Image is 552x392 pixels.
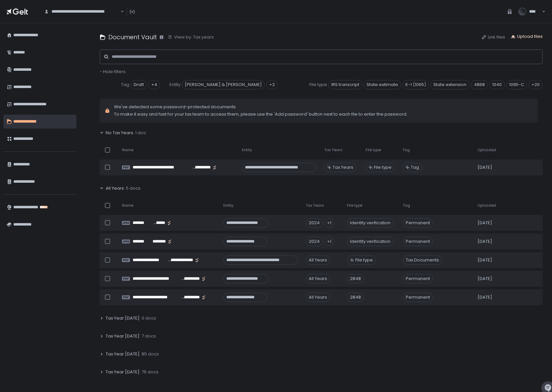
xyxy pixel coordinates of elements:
div: 2848 [347,293,364,302]
div: 2024 [306,237,323,246]
span: 7 docs [142,333,156,339]
span: Permanent [403,274,433,283]
div: Identity verification [347,237,393,246]
div: +1 [324,237,334,246]
span: Tax Year [DATE] [106,333,140,339]
div: +2 [266,80,278,89]
span: File type [347,203,362,208]
span: Tag [411,164,419,170]
span: Tag [402,147,410,152]
div: 2848 [347,274,364,283]
div: All Years [306,255,330,265]
span: Name [122,147,133,152]
span: [DATE] [478,257,492,263]
span: Tax Years [324,147,343,152]
button: View by: Tax years [167,34,214,40]
span: IRS transcript [328,80,362,89]
h1: Document Vault [108,33,157,42]
span: To make it easy and fast for your tax team to access them, please use the 'Add password' button n... [114,111,407,117]
div: All Years [306,274,330,283]
div: Search for option [40,5,124,19]
span: Tag [403,203,410,208]
span: No Tax Years [106,130,133,136]
input: Search for option [120,8,120,15]
span: File type [366,147,381,152]
span: Name [122,203,133,208]
span: Tax Years [333,164,353,170]
div: +4 [148,80,160,89]
span: Draft [131,80,147,89]
span: 1040 [489,80,505,89]
div: All Years [306,293,330,302]
button: - Hide filters [100,69,126,75]
span: Uploaded [478,203,496,208]
span: File type [355,257,373,263]
span: State extension [430,80,470,89]
span: Entity [223,203,233,208]
span: Tax Years [306,203,324,208]
button: Link files [481,34,505,40]
span: Tax Documents [403,255,442,265]
span: We've detected some password-protected documents. [114,104,407,110]
button: Upload files [510,34,543,40]
span: [DATE] [478,294,492,300]
span: Tax Year [DATE] [106,369,140,375]
span: Tax Year [DATE] [106,315,140,321]
span: Tax Year [DATE] [106,351,140,357]
span: State estimate [364,80,401,89]
div: 2024 [306,218,323,228]
span: 85 docs [142,351,159,357]
span: File type [374,164,391,170]
span: Permanent [403,237,433,246]
span: All Years [106,185,124,191]
span: Permanent [403,218,433,228]
span: K-1 (1065) [402,80,429,89]
span: [DATE] [478,276,492,282]
div: Identity verification [347,218,393,228]
span: Permanent [403,293,433,302]
span: [PERSON_NAME] & [PERSON_NAME] [182,80,265,89]
span: 5 docs [126,185,141,191]
span: File type [309,82,327,88]
span: 1 doc [135,130,146,136]
span: 0 docs [142,315,156,321]
span: [DATE] [478,164,492,170]
span: [DATE] [478,239,492,245]
span: Entity [169,82,180,88]
span: [DATE] [478,220,492,226]
span: Tag [121,82,129,88]
span: 4868 [471,80,488,89]
span: 1095-C [506,80,527,89]
div: +20 [528,80,543,89]
span: 76 docs [142,369,159,375]
div: +1 [324,218,334,228]
span: Uploaded [478,147,496,152]
span: Entity [242,147,252,152]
